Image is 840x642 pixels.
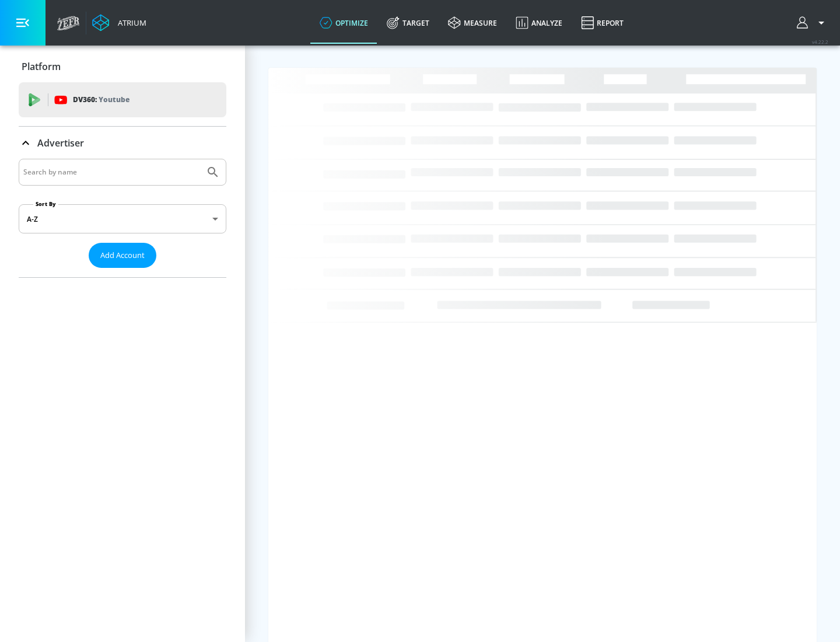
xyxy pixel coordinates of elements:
[33,200,58,208] label: Sort By
[19,204,226,233] div: A-Z
[812,39,828,45] span: v 4.22.2
[19,82,226,117] div: DV360: Youtube
[506,2,572,44] a: Analyze
[73,93,129,106] p: DV360:
[19,127,226,159] div: Advertiser
[377,2,439,44] a: Target
[572,2,633,44] a: Report
[23,165,200,180] input: Search by name
[22,60,61,73] p: Platform
[19,268,226,277] nav: list of Advertiser
[310,2,377,44] a: optimize
[37,137,84,149] p: Advertiser
[100,249,145,262] span: Add Account
[19,50,226,83] div: Platform
[99,93,129,106] p: Youtube
[113,18,146,28] div: Atrium
[89,243,156,268] button: Add Account
[439,2,506,44] a: measure
[92,14,146,32] a: Atrium
[19,159,226,277] div: Advertiser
